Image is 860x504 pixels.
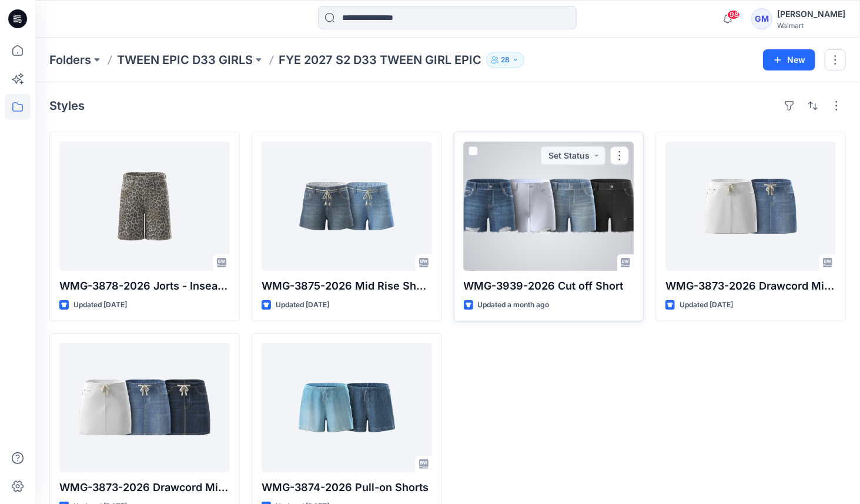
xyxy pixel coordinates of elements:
p: 28 [501,53,510,66]
a: WMG-3939-2026 Cut off Short [464,142,634,271]
div: GM [751,8,772,29]
p: Updated [DATE] [73,299,127,311]
a: WMG-3873-2026 Drawcord Mini Skirt_12.5 Inch Length [665,142,836,271]
p: WMG-3873-2026 Drawcord Mini Skirt_12.5 Inch Length [665,278,836,294]
a: WMG-3873-2026 Drawcord Mini Skirt_Opt2 [59,343,230,472]
button: New [763,49,815,70]
a: TWEEN EPIC D33 GIRLS [117,52,253,68]
button: 28 [486,52,524,68]
p: WMG-3878-2026 Jorts - Inseam 6.5 [59,278,230,294]
a: WMG-3875-2026 Mid Rise Shortie-Inseam 3 [262,142,432,271]
a: WMG-3874-2026 Pull-on Shorts [262,343,432,472]
p: WMG-3875-2026 Mid Rise Shortie-Inseam 3 [262,278,432,294]
div: [PERSON_NAME] [777,7,845,21]
a: WMG-3878-2026 Jorts - Inseam 6.5 [59,142,230,271]
p: WMG-3874-2026 Pull-on Shorts [262,479,432,496]
p: Updated [DATE] [276,299,329,311]
p: WMG-3939-2026 Cut off Short [464,278,634,294]
p: Updated [DATE] [680,299,733,311]
div: Walmart [777,21,845,30]
a: Folders [49,52,91,68]
p: Updated a month ago [478,299,550,311]
span: 98 [727,10,740,19]
h4: Styles [49,99,85,113]
p: FYE 2027 S2 D33 TWEEN GIRL EPIC [279,52,481,68]
p: WMG-3873-2026 Drawcord Mini Skirt_Opt2 [59,479,230,496]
